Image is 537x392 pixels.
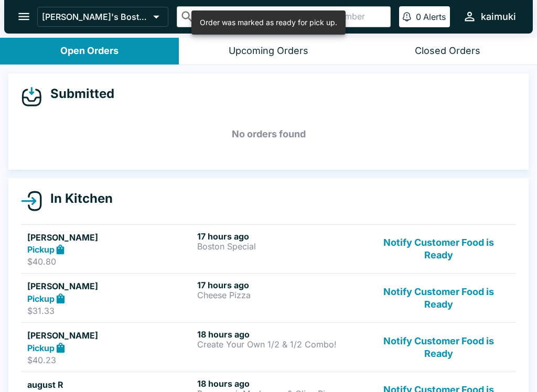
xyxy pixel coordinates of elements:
[10,3,37,30] button: open drawer
[21,115,516,153] h5: No orders found
[21,322,516,372] a: [PERSON_NAME]Pickup$40.2318 hours agoCreate Your Own 1/2 & 1/2 Combo!Notify Customer Food is Ready
[42,86,114,102] h4: Submitted
[197,340,363,349] p: Create Your Own 1/2 & 1/2 Combo!
[197,242,363,251] p: Boston Special
[21,273,516,322] a: [PERSON_NAME]Pickup$31.3317 hours agoCheese PizzaNotify Customer Food is Ready
[60,45,119,57] div: Open Orders
[27,293,55,304] strong: Pickup
[458,5,520,28] button: kaimuki
[415,45,480,57] div: Closed Orders
[21,224,516,274] a: [PERSON_NAME]Pickup$40.8017 hours agoBoston SpecialNotify Customer Food is Ready
[197,378,363,389] h6: 18 hours ago
[27,280,193,292] h5: [PERSON_NAME]
[197,329,363,340] h6: 18 hours ago
[368,231,510,267] button: Notify Customer Food is Ready
[27,355,193,365] p: $40.23
[200,14,337,31] div: Order was marked as ready for pick up.
[368,280,510,316] button: Notify Customer Food is Ready
[27,231,193,244] h5: [PERSON_NAME]
[423,12,446,22] p: Alerts
[197,231,363,242] h6: 17 hours ago
[368,329,510,365] button: Notify Customer Food is Ready
[42,12,149,22] p: [PERSON_NAME]'s Boston Pizza
[27,244,55,255] strong: Pickup
[481,10,516,23] div: kaimuki
[37,7,168,27] button: [PERSON_NAME]'s Boston Pizza
[27,378,193,391] h5: august R
[27,343,55,353] strong: Pickup
[416,12,421,22] p: 0
[27,329,193,342] h5: [PERSON_NAME]
[197,290,363,300] p: Cheese Pizza
[229,45,308,57] div: Upcoming Orders
[197,280,363,290] h6: 17 hours ago
[42,191,113,206] h4: In Kitchen
[27,306,193,316] p: $31.33
[27,256,193,267] p: $40.80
